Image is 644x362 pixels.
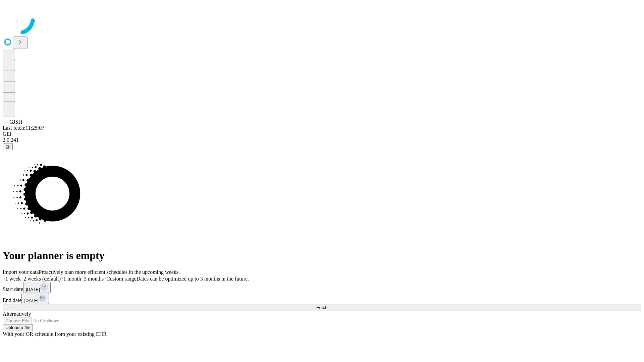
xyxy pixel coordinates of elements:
[3,324,33,331] button: Upload a file
[3,311,31,317] span: Alternatively
[3,269,39,275] span: Import your data
[3,137,641,143] div: 2.0.241
[5,144,10,149] span: @
[3,304,641,311] button: Fetch
[3,125,44,131] span: Last fetch: 11:25:07
[26,287,40,292] span: [DATE]
[316,305,327,310] span: Fetch
[3,249,641,262] h1: Your planner is empty
[9,119,22,125] span: GJSH
[137,276,249,282] span: Dates can be optimized up to 3 months in the future.
[21,293,49,304] button: [DATE]
[24,298,38,303] span: [DATE]
[3,131,641,137] div: GEI
[3,293,641,304] div: End date
[84,276,104,282] span: 3 months
[3,282,641,293] div: Start date
[5,276,21,282] span: 1 week
[3,331,107,337] span: With your OR schedule from your existing EHR
[3,143,13,150] button: @
[39,269,180,275] span: Proactively plan more efficient schedules in the upcoming weeks.
[106,276,136,282] span: Custom range
[23,282,51,293] button: [DATE]
[23,276,61,282] span: 2 weeks (default)
[63,276,81,282] span: 1 month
